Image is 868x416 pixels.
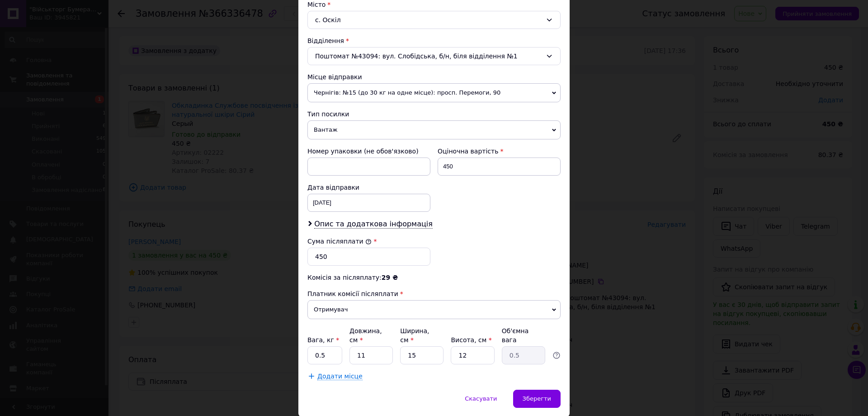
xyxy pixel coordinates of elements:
span: Платник комісії післяплати [307,290,398,297]
label: Ширина, см [400,327,429,344]
span: Тип посилки [307,110,349,118]
label: Висота, см [451,336,491,344]
div: Дата відправки [307,183,430,192]
span: Зберегти [523,395,551,402]
div: с. Оскіл [307,11,561,29]
span: Вантаж [307,120,561,139]
label: Вага, кг [307,336,339,344]
div: Номер упаковки (не обов'язково) [307,147,430,156]
span: Опис та додаткова інформація [314,220,433,229]
span: Місце відправки [307,73,362,81]
div: Відділення [307,36,561,45]
div: Поштомат №43094: вул. Слобідська, б/н, біля відділення №1 [307,47,561,65]
div: Комісія за післяплату: [307,273,561,282]
span: Скасувати [465,395,497,402]
label: Довжина, см [349,327,382,344]
div: Об'ємна вага [502,326,545,344]
span: Отримувач [307,300,561,319]
span: Додати місце [317,373,363,380]
div: Оціночна вартість [438,147,561,156]
span: 29 ₴ [382,274,398,281]
label: Сума післяплати [307,238,372,245]
span: Чернігів: №15 (до 30 кг на одне місце): просп. Перемоги, 90 [307,83,561,102]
